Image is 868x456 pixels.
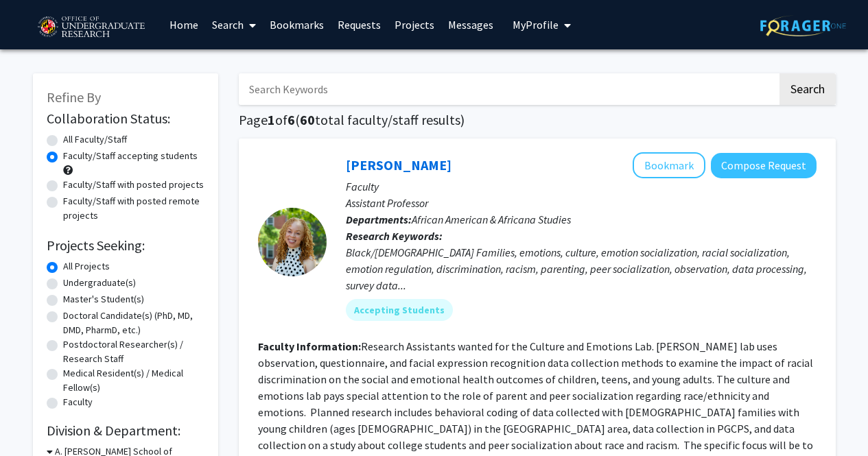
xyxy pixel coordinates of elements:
span: African American & Africana Studies [412,213,571,226]
h1: Page of ( total faculty/staff results) [239,112,836,128]
iframe: Chat [10,394,58,446]
label: Postdoctoral Researcher(s) / Research Staff [63,337,204,366]
span: Refine By [47,88,101,106]
a: [PERSON_NAME] [346,156,451,173]
a: Messages [441,1,500,49]
div: Black/[DEMOGRAPHIC_DATA] Families, emotions, culture, emotion socialization, racial socialization... [346,244,817,293]
p: Assistant Professor [346,195,817,211]
button: Search [779,73,836,105]
label: Master's Student(s) [63,292,144,307]
b: Departments: [346,213,412,226]
p: Faculty [346,178,817,195]
button: Add Angel Dunbar to Bookmarks [633,152,705,178]
img: ForagerOne Logo [760,15,846,36]
span: 60 [300,111,315,128]
a: Search [205,1,263,49]
label: Faculty/Staff with posted remote projects [63,194,204,223]
h2: Collaboration Status: [47,110,204,127]
span: 1 [268,111,275,128]
span: My Profile [513,18,559,32]
h2: Division & Department: [47,422,204,439]
label: Doctoral Candidate(s) (PhD, MD, DMD, PharmD, etc.) [63,309,204,337]
b: Research Keywords: [346,229,443,243]
a: Requests [331,1,388,49]
label: All Projects [63,259,110,274]
mat-chip: Accepting Students [346,299,453,321]
button: Compose Request to Angel Dunbar [711,153,817,178]
label: All Faculty/Staff [63,132,127,147]
label: Medical Resident(s) / Medical Fellow(s) [63,366,204,395]
img: University of Maryland Logo [33,10,149,45]
a: Bookmarks [263,1,331,49]
span: 6 [288,111,295,128]
h2: Projects Seeking: [47,237,204,254]
a: Projects [388,1,441,49]
label: Undergraduate(s) [63,276,136,290]
input: Search Keywords [239,73,777,105]
label: Faculty [63,395,93,409]
label: Faculty/Staff accepting students [63,149,198,163]
b: Faculty Information: [258,339,361,353]
label: Faculty/Staff with posted projects [63,178,204,192]
a: Home [163,1,205,49]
